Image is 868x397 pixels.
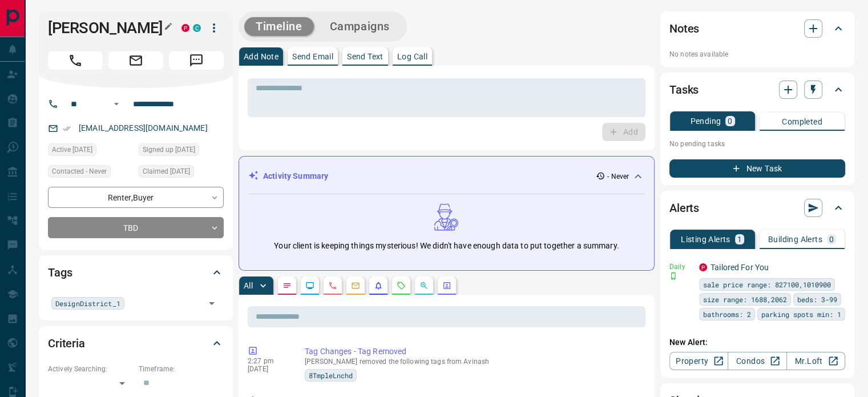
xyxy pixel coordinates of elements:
[374,281,383,290] svg: Listing Alerts
[48,187,224,208] div: Renter , Buyer
[48,217,224,238] div: TBD
[728,117,732,125] p: 0
[48,259,224,286] div: Tags
[669,15,845,42] div: Notes
[728,352,786,370] a: Condos
[63,125,71,133] svg: Email Verified
[669,49,845,59] p: No notes available
[669,159,845,178] button: New Task
[328,281,337,290] svg: Calls
[110,97,123,111] button: Open
[79,123,208,133] a: [EMAIL_ADDRESS][DOMAIN_NAME]
[347,53,383,61] p: Send Text
[48,330,224,357] div: Criteria
[48,263,72,282] h2: Tags
[48,19,164,37] h1: [PERSON_NAME]
[607,171,629,182] p: - Never
[248,357,288,365] p: 2:27 pm
[703,279,831,290] span: sale price range: 827100,1010900
[761,308,841,320] span: parking spots min: 1
[690,117,721,125] p: Pending
[244,53,278,61] p: Add Note
[669,81,699,99] h2: Tasks
[244,282,253,290] p: All
[442,281,451,290] svg: Agent Actions
[48,364,133,374] p: Actively Searching:
[248,166,645,187] div: Activity Summary- Never
[52,166,107,177] span: Contacted - Never
[397,281,406,290] svg: Requests
[139,165,224,181] div: Mon Jun 03 2019
[143,144,195,155] span: Signed up [DATE]
[305,358,641,366] p: [PERSON_NAME] removed the following tags from Avinash
[669,352,728,370] a: Property
[737,235,742,243] p: 1
[48,334,85,352] h2: Criteria
[263,170,328,182] p: Activity Summary
[782,118,822,126] p: Completed
[710,263,769,272] a: Tailored For You
[786,352,845,370] a: Mr.Loft
[669,272,677,280] svg: Push Notification Only
[351,281,360,290] svg: Emails
[829,235,834,243] p: 0
[669,19,699,38] h2: Notes
[305,346,641,358] p: Tag Changes - Tag Removed
[248,365,288,373] p: [DATE]
[669,135,845,153] p: No pending tasks
[703,294,787,305] span: size range: 1688,2062
[669,194,845,222] div: Alerts
[309,370,353,381] span: 8TmpleLnchd
[204,295,220,311] button: Open
[419,281,429,290] svg: Opportunities
[169,51,224,70] span: Message
[139,143,224,159] div: Mon Jun 03 2019
[274,240,619,252] p: Your client is keeping things mysterious! We didn't have enough data to put together a summary.
[181,24,189,32] div: property.ca
[669,199,699,217] h2: Alerts
[282,281,292,290] svg: Notes
[244,17,314,36] button: Timeline
[669,262,692,272] p: Daily
[48,51,103,70] span: Call
[397,53,427,61] p: Log Call
[318,17,401,36] button: Campaigns
[52,144,92,155] span: Active [DATE]
[292,53,333,61] p: Send Email
[48,143,133,159] div: Fri Oct 15 2021
[669,336,845,348] p: New Alert:
[55,298,120,309] span: DesignDistrict_1
[108,51,163,70] span: Email
[305,281,314,290] svg: Lead Browsing Activity
[681,235,730,243] p: Listing Alerts
[703,308,751,320] span: bathrooms: 2
[768,235,822,243] p: Building Alerts
[699,263,707,271] div: property.ca
[143,166,190,177] span: Claimed [DATE]
[193,24,201,32] div: condos.ca
[797,294,837,305] span: beds: 3-99
[139,364,224,374] p: Timeframe:
[669,76,845,103] div: Tasks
